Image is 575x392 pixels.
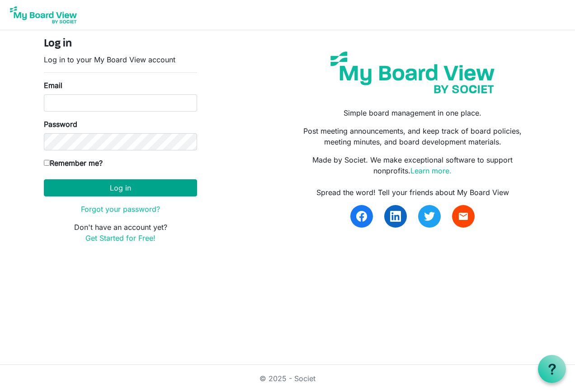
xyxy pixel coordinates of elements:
label: Email [44,80,62,91]
a: Forgot your password? [81,205,160,214]
p: Simple board management in one place. [294,107,531,118]
p: Log in to your My Board View account [44,54,197,65]
label: Password [44,119,77,130]
a: © 2025 - Societ [259,374,316,383]
p: Don't have an account yet? [44,222,197,243]
input: Remember me? [44,160,50,166]
p: Post meeting announcements, and keep track of board policies, meeting minutes, and board developm... [294,126,531,147]
a: email [452,205,475,228]
a: Get Started for Free! [85,233,156,243]
img: linkedin.svg [390,211,401,222]
img: twitter.svg [424,211,435,222]
span: email [458,211,469,222]
button: Log in [44,179,197,196]
div: Spread the word! Tell your friends about My Board View [294,187,531,198]
a: Learn more. [410,166,452,175]
img: my-board-view-societ.svg [324,45,501,100]
img: facebook.svg [356,211,367,222]
p: Made by Societ. We make exceptional software to support nonprofits. [294,154,531,176]
h4: Log in [44,37,197,51]
img: My Board View Logo [7,4,80,26]
label: Remember me? [44,158,103,168]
